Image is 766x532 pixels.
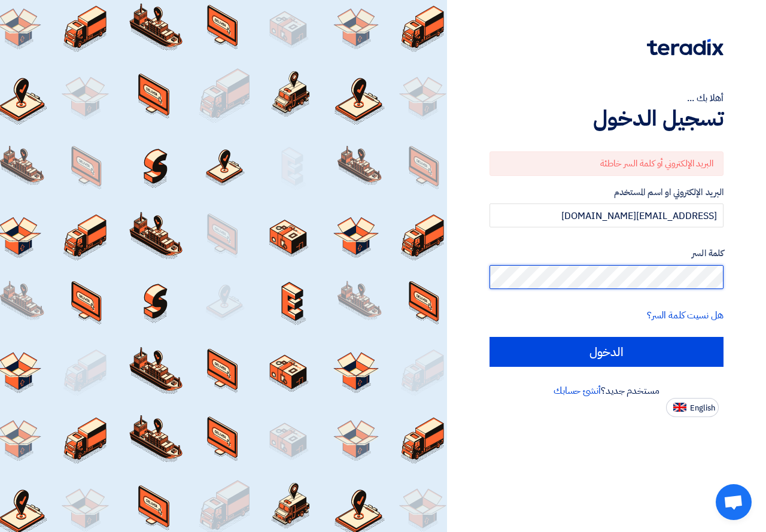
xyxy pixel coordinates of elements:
a: هل نسيت كلمة السر؟ [647,308,724,323]
h1: تسجيل الدخول [490,105,724,132]
input: أدخل بريد العمل الإلكتروني او اسم المستخدم الخاص بك ... [490,203,724,227]
div: البريد الإلكتروني أو كلمة السر خاطئة [490,151,724,176]
label: البريد الإلكتروني او اسم المستخدم [490,186,724,199]
button: English [666,398,719,417]
span: English [690,404,715,412]
a: أنشئ حسابك [554,384,601,398]
div: مستخدم جديد؟ [490,384,724,398]
div: أهلا بك ... [490,91,724,105]
img: en-US.png [673,403,686,412]
input: الدخول [490,337,724,367]
label: كلمة السر [490,247,724,260]
img: Teradix logo [647,39,724,56]
a: Open chat [716,484,752,520]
